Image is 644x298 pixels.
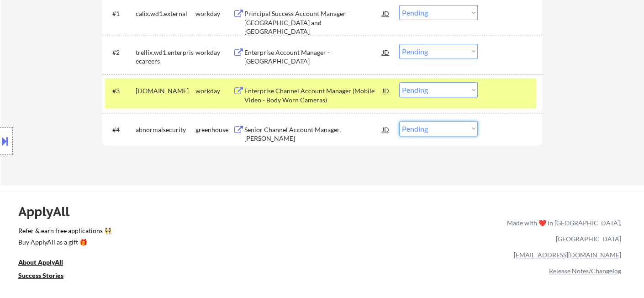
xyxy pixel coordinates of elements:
[244,86,382,104] div: Enterprise Channel Account Manager (Mobile Video - Body Worn Cameras)
[381,5,391,21] div: JD
[18,239,110,245] div: Buy ApplyAll as a gift 🎁
[503,215,621,247] div: Made with ❤️ in [GEOGRAPHIC_DATA], [GEOGRAPHIC_DATA]
[136,48,195,66] div: trellix.wd1.enterprisecareers
[18,257,76,269] a: About ApplyAll
[136,86,195,96] div: [DOMAIN_NAME]
[136,125,195,134] div: abnormalsecurity
[244,9,382,36] div: Principal Success Account Manager - [GEOGRAPHIC_DATA] and [GEOGRAPHIC_DATA]
[195,48,233,57] div: workday
[195,9,233,18] div: workday
[244,125,382,143] div: Senior Channel Account Manager, [PERSON_NAME]
[18,237,110,249] a: Buy ApplyAll as a gift 🎁
[136,9,195,18] div: calix.wd1.external
[514,251,621,259] a: [EMAIL_ADDRESS][DOMAIN_NAME]
[549,267,621,275] a: Release Notes/Changelog
[112,48,128,57] div: #2
[381,121,391,138] div: JD
[18,271,63,279] u: Success Stories
[18,258,63,266] u: About ApplyAll
[18,228,316,237] a: Refer & earn free applications 👯‍♀️
[381,44,391,60] div: JD
[381,82,391,99] div: JD
[18,271,76,282] a: Success Stories
[112,9,128,18] div: #1
[244,48,382,66] div: Enterprise Account Manager - [GEOGRAPHIC_DATA]
[195,125,233,134] div: greenhouse
[195,86,233,96] div: workday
